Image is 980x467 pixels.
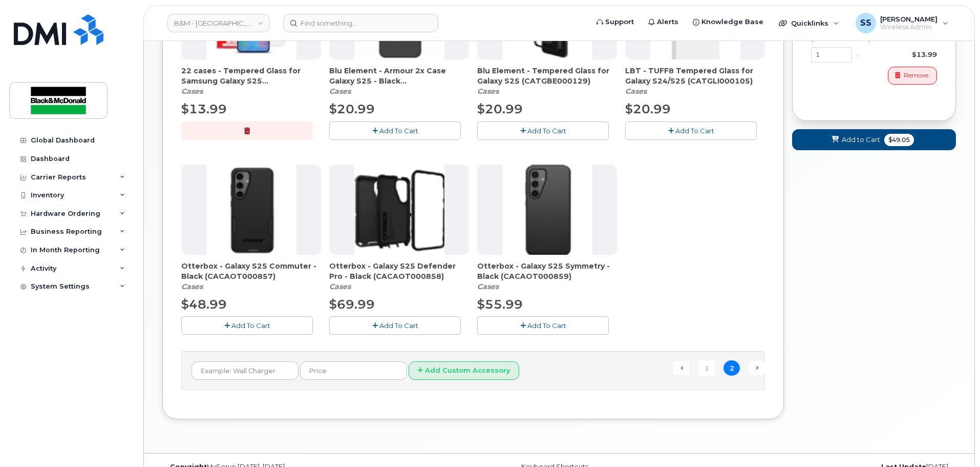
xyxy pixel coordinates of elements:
span: Remove [904,71,928,80]
span: 2 [723,360,740,376]
span: LBT - TUFF8 Tempered Glass for Galaxy S24/S25 (CATGLI000105) [625,66,765,86]
div: Otterbox - Galaxy S25 Symmetry - Black (CACAOT000859) [477,261,617,292]
span: Wireless Admin [880,23,938,31]
div: x [852,50,864,59]
span: $20.99 [625,101,671,116]
span: Knowledge Base [701,17,763,27]
div: Samantha Shandera [848,13,955,33]
button: Add To Cart [477,121,609,139]
button: Add Custom Accessory [409,361,519,380]
span: Add To Cart [675,127,714,135]
span: 22 cases - Tempered Glass for Samsung Galaxy S25 (CATGBE000132) [181,66,321,86]
span: $48.99 [181,297,227,312]
input: Example: Wall Charger [191,361,299,380]
span: Support [605,17,634,27]
div: Blu Element - Armour 2x Case Galaxy S25 - Black (CACABE000866) [329,66,469,96]
span: Add To Cart [231,321,270,330]
input: Find something... [283,14,438,32]
div: $13.99 [864,50,937,59]
em: Cases [181,87,203,96]
button: Remove [888,67,937,85]
em: Cases [625,87,647,96]
span: Otterbox - Galaxy S25 Symmetry - Black (CACAOT000859) [477,261,617,281]
button: Add To Cart [181,316,313,334]
div: Quicklinks [772,13,846,33]
button: Add To Cart [625,121,757,139]
button: Add to Cart $49.05 [792,129,956,150]
div: Otterbox - Galaxy S25 Defender Pro - Black (CACAOT000858) [329,261,469,292]
em: Cases [477,87,499,96]
span: Add To Cart [527,127,566,135]
div: 22 cases - Tempered Glass for Samsung Galaxy S25 (CATGBE000132) [181,66,321,96]
span: [PERSON_NAME] [880,15,938,23]
span: Blu Element - Armour 2x Case Galaxy S25 - Black (CACABE000866) [329,66,469,86]
em: Cases [181,282,203,291]
button: Add To Cart [477,316,609,334]
span: $20.99 [477,101,523,116]
em: Cases [329,282,351,291]
button: Add To Cart [329,121,461,139]
span: Add To Cart [379,321,418,330]
div: Blu Element - Tempered Glass for Galaxy S25 (CATGBE000129) [477,66,617,96]
span: Next → [749,361,765,375]
a: Support [589,12,641,32]
div: LBT - TUFF8 Tempered Glass for Galaxy S24/S25 (CATGLI000105) [625,66,765,96]
span: Alerts [657,17,678,27]
a: B&M - Alberta [167,14,270,32]
span: Otterbox - Galaxy S25 Commuter - Black (CACAOT000857) [181,261,321,281]
button: Add To Cart [329,316,461,334]
span: $20.99 [329,101,375,116]
img: accessory37042.JPG [206,165,296,255]
span: Quicklinks [791,19,828,27]
span: $13.99 [181,101,227,116]
span: Otterbox - Galaxy S25 Defender Pro - Black (CACAOT000858) [329,261,469,281]
div: Otterbox - Galaxy S25 Commuter - Black (CACAOT000857) [181,261,321,292]
img: accessory37044.JPG [502,165,592,255]
span: Add To Cart [527,321,566,330]
img: accessory37043.JPG [354,165,444,255]
a: Alerts [641,12,686,32]
span: SS [860,17,871,29]
a: Knowledge Base [686,12,771,32]
span: $49.05 [884,134,914,146]
span: $69.99 [329,297,375,312]
span: Add To Cart [379,127,418,135]
span: Blu Element - Tempered Glass for Galaxy S25 (CATGBE000129) [477,66,617,86]
a: ← Previous [673,361,690,375]
span: $55.99 [477,297,523,312]
em: Cases [477,282,499,291]
em: Cases [329,87,351,96]
span: Add to Cart [842,135,880,145]
input: Price [300,361,407,380]
a: 1 [698,360,715,376]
